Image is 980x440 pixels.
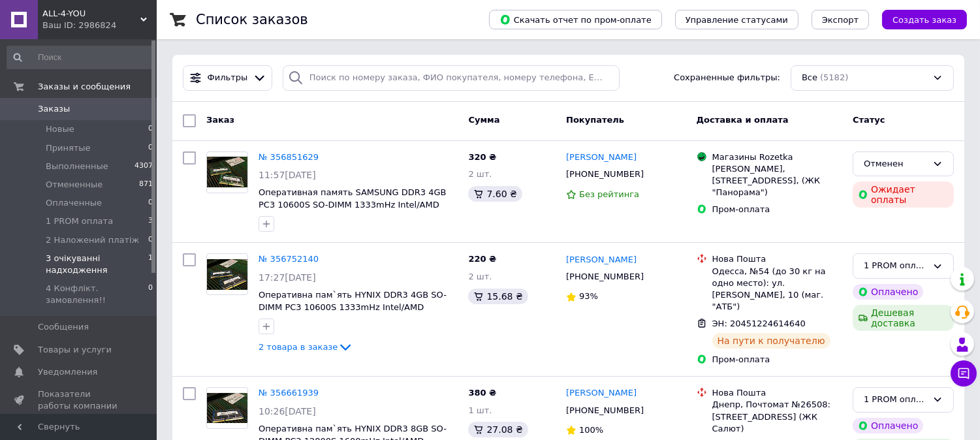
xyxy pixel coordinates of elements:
[822,15,859,25] span: Экспорт
[712,354,842,366] div: Пром-оплата
[7,46,154,69] input: Поиск
[46,215,113,227] span: 1 PROM оплата
[38,344,112,356] span: Товары и услуги
[468,152,496,162] span: 320 ₴
[139,179,153,191] span: 871
[259,290,447,312] a: Оперативна пам`ять HYNIX DDR3 4GB SO-DIMM PC3 10600S 1333mHz Intel/AMD
[148,142,153,154] span: 0
[259,342,353,352] a: 2 товара в заказе
[853,418,923,433] div: Оплачено
[563,268,646,285] div: [PHONE_NUMBER]
[499,14,652,25] span: Скачать отчет по пром-оплате
[148,234,153,246] span: 0
[712,151,842,163] div: Магазины Rozetka
[42,20,157,31] div: Ваш ID: 2986824
[207,259,247,290] img: Фото товару
[712,266,842,313] div: Одесса, №54 (до 30 кг на одно место): ул. [PERSON_NAME], 10 (маг. "АТБ")
[489,10,662,29] button: Скачать отчет по пром-оплате
[46,179,103,191] span: Отмененные
[853,305,954,331] div: Дешевая доставка
[712,163,842,199] div: [PERSON_NAME], [STREET_ADDRESS], (ЖК "Панорама")
[882,10,967,29] button: Создать заказ
[712,333,830,349] div: На пути к получателю
[259,152,319,162] a: № 356851629
[46,142,91,154] span: Принятые
[579,189,639,199] span: Без рейтинга
[208,72,248,84] span: Фильтры
[206,387,248,429] a: Фото товару
[46,123,74,135] span: Новые
[712,399,842,435] div: Днепр, Почтомат №26508: [STREET_ADDRESS] (ЖК Салют)
[207,157,247,187] img: Фото товару
[820,72,848,82] span: (5182)
[148,215,153,227] span: 3
[206,115,234,125] span: Заказ
[563,402,646,419] div: [PHONE_NUMBER]
[259,388,319,398] a: № 356661939
[196,12,308,27] h1: Список заказов
[951,360,977,386] button: Чат с покупателем
[675,10,798,29] button: Управление статусами
[812,10,869,29] button: Экспорт
[207,393,247,424] img: Фото товару
[566,387,637,400] a: [PERSON_NAME]
[42,8,140,20] span: ALL-4-YOU
[566,254,637,266] a: [PERSON_NAME]
[853,284,923,300] div: Оплачено
[259,342,338,352] span: 2 товара в заказе
[259,272,316,283] span: 17:27[DATE]
[259,254,319,264] a: № 356752140
[283,65,620,91] input: Поиск по номеру заказа, ФИО покупателя, номеру телефона, Email, номеру накладной
[148,197,153,209] span: 0
[468,272,492,281] span: 2 шт.
[712,387,842,399] div: Нова Пошта
[563,166,646,183] div: [PHONE_NUMBER]
[468,422,528,437] div: 27.08 ₴
[864,157,927,171] div: Отменен
[46,234,139,246] span: 2 Наложений платіж
[259,406,316,416] span: 10:26[DATE]
[38,366,97,378] span: Уведомления
[712,253,842,265] div: Нова Пошта
[864,259,927,273] div: 1 PROM оплата
[148,123,153,135] span: 0
[468,405,492,415] span: 1 шт.
[468,186,522,202] div: 7.60 ₴
[802,72,817,84] span: Все
[206,151,248,193] a: Фото товару
[853,181,954,208] div: Ожидает оплаты
[468,115,499,125] span: Сумма
[853,115,885,125] span: Статус
[38,81,131,93] span: Заказы и сообщения
[697,115,789,125] span: Доставка и оплата
[46,197,102,209] span: Оплаченные
[566,151,637,164] a: [PERSON_NAME]
[579,291,598,301] span: 93%
[134,161,153,172] span: 4307
[579,425,603,435] span: 100%
[46,161,108,172] span: Выполненные
[46,253,148,276] span: 3 очікуванні надходження
[712,204,842,215] div: Пром-оплата
[869,14,967,24] a: Создать заказ
[148,283,153,306] span: 0
[259,170,316,180] span: 11:57[DATE]
[148,253,153,276] span: 1
[864,393,927,407] div: 1 PROM оплата
[893,15,956,25] span: Создать заказ
[38,388,121,412] span: Показатели работы компании
[259,187,447,210] a: Оперативная память SAMSUNG DDR3 4GB PC3 10600S SO-DIMM 1333mHz Intel/AMD
[566,115,624,125] span: Покупатель
[38,103,70,115] span: Заказы
[712,319,806,328] span: ЭН: 20451224614640
[686,15,788,25] span: Управление статусами
[468,289,528,304] div: 15.68 ₴
[38,321,89,333] span: Сообщения
[674,72,780,84] span: Сохраненные фильтры:
[46,283,148,306] span: 4 Конфлікт. замовлення!!
[468,169,492,179] span: 2 шт.
[468,254,496,264] span: 220 ₴
[206,253,248,295] a: Фото товару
